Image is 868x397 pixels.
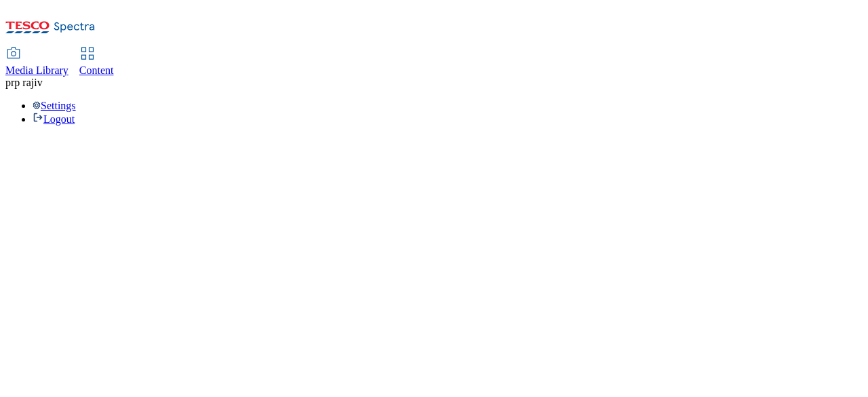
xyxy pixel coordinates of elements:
[33,113,75,125] a: Logout
[5,77,14,88] span: pr
[5,48,68,77] a: Media Library
[33,100,76,111] a: Settings
[79,48,114,77] a: Content
[14,77,42,88] span: p rajiv
[79,64,114,76] span: Content
[5,64,68,76] span: Media Library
